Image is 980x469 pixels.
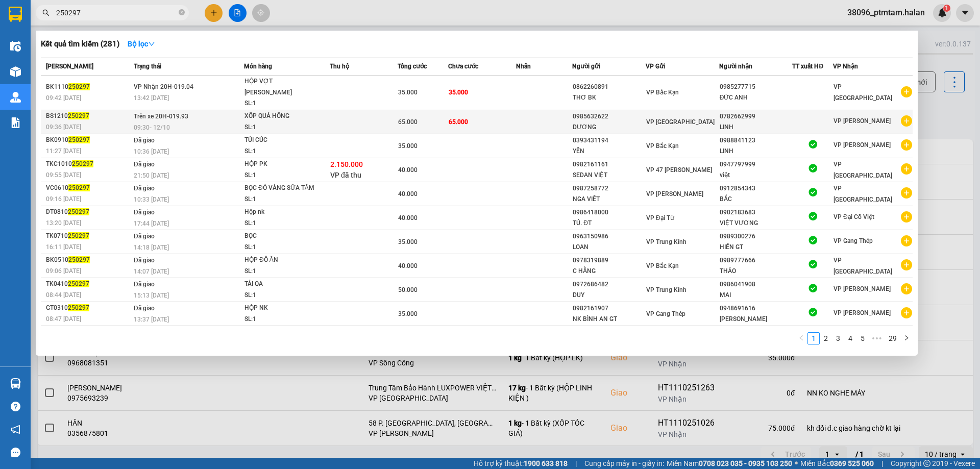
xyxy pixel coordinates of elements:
[720,303,792,314] div: 0948691616
[244,231,321,242] div: BỌC
[398,166,418,174] span: 40.000
[244,183,321,194] div: BỌC ĐỎ VÀNG SỮA TĂM
[134,137,155,144] span: Đã giao
[573,82,645,92] div: 0862260891
[9,7,22,22] img: logo-vxr
[832,332,844,344] li: 3
[134,209,155,216] span: Đã giao
[573,231,645,242] div: 0963150986
[516,63,531,70] span: Nhãn
[646,89,679,96] span: VP Bắc Kạn
[46,255,131,265] div: BK0510
[179,9,185,15] span: close-circle
[573,183,645,194] div: 0987258772
[134,316,169,323] span: 13:37 [DATE]
[68,83,90,90] span: 250297
[398,190,418,198] span: 40.000
[646,310,685,317] span: VP Gang Thép
[901,235,912,246] span: plus-circle
[573,194,645,205] div: NGA VIÊT
[134,124,170,131] span: 09:30 - 12/10
[573,122,645,133] div: DƯƠNG
[573,159,645,170] div: 0982161161
[46,63,93,70] span: [PERSON_NAME]
[573,314,645,325] div: NK BÌNH AN GT
[573,242,645,253] div: LOAN
[901,139,912,151] span: plus-circle
[903,335,910,341] span: right
[179,8,185,18] span: close-circle
[795,332,807,344] li: Previous Page
[244,63,272,70] span: Món hàng
[134,281,155,288] span: Đã giao
[901,307,912,318] span: plus-circle
[834,117,891,125] span: VP [PERSON_NAME]
[244,170,321,181] div: SL: 1
[244,135,321,146] div: TÚI CÚC
[148,40,155,47] span: down
[398,310,418,317] span: 35.000
[573,290,645,301] div: DUY
[720,242,792,253] div: HIỂN GT
[68,304,89,311] span: 250297
[834,141,891,149] span: VP [PERSON_NAME]
[720,194,792,205] div: BẮC
[134,268,169,275] span: 14:07 [DATE]
[807,332,820,344] li: 1
[832,333,844,344] a: 3
[134,292,169,299] span: 15:13 [DATE]
[330,160,363,168] span: 2.150.000
[46,315,81,323] span: 08:47 [DATE]
[244,279,321,290] div: TẢI QA
[845,333,856,344] a: 4
[901,283,912,294] span: plus-circle
[720,183,792,194] div: 0912854343
[68,232,89,239] span: 250297
[720,82,792,92] div: 0985277715
[134,94,169,102] span: 13:42 [DATE]
[573,218,645,229] div: TÚ. ĐT
[10,92,21,103] img: warehouse-icon
[119,36,163,52] button: Bộ lọcdown
[134,257,155,264] span: Đã giao
[900,332,913,344] li: Next Page
[720,255,792,266] div: 0989777666
[834,257,892,275] span: VP [GEOGRAPHIC_DATA]
[46,94,81,102] span: 09:42 [DATE]
[833,63,858,70] span: VP Nhận
[244,146,321,157] div: SL: 1
[134,196,169,203] span: 10:33 [DATE]
[834,237,873,244] span: VP Gang Thép
[46,219,81,227] span: 13:20 [DATE]
[68,256,90,263] span: 250297
[134,305,155,312] span: Đã giao
[646,118,715,126] span: VP [GEOGRAPHIC_DATA]
[68,136,90,143] span: 250297
[798,335,804,341] span: left
[10,378,21,389] img: warehouse-icon
[46,159,131,169] div: TKC1010
[398,214,418,221] span: 40.000
[46,243,81,251] span: 16:11 [DATE]
[646,262,679,269] span: VP Bắc Kạn
[244,207,321,218] div: Hộp nk
[646,166,712,174] span: VP 47 [PERSON_NAME]
[834,285,891,292] span: VP [PERSON_NAME]
[573,170,645,181] div: SEDAN VIỆT
[134,220,169,227] span: 17:44 [DATE]
[834,185,892,203] span: VP [GEOGRAPHIC_DATA]
[572,63,600,70] span: Người gửi
[792,63,823,70] span: TT xuất HĐ
[573,303,645,314] div: 0982161907
[134,148,169,155] span: 10:36 [DATE]
[901,259,912,270] span: plus-circle
[885,332,900,344] li: 29
[68,208,89,215] span: 250297
[573,279,645,290] div: 0972686482
[244,76,321,98] div: HỘP VỢT [PERSON_NAME]
[856,332,869,344] li: 5
[134,83,193,90] span: VP Nhận 20H-019.04
[820,333,831,344] a: 2
[134,244,169,251] span: 14:18 [DATE]
[820,332,832,344] li: 2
